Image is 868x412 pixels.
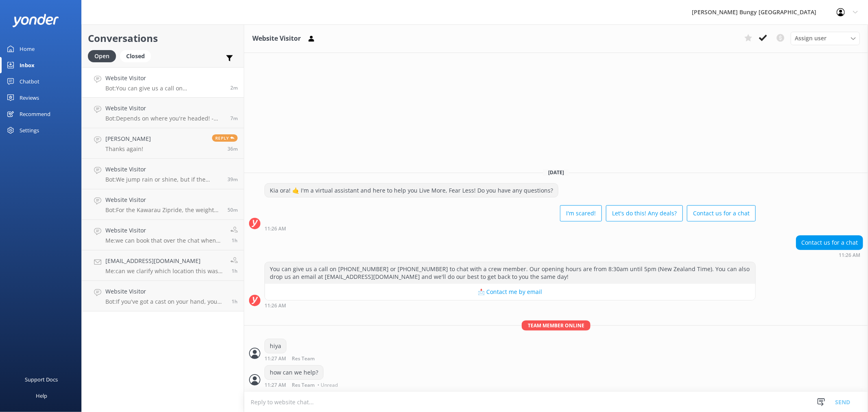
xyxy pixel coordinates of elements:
[105,267,224,275] p: Me: can we clarify which location this was at? Is this in [GEOGRAPHIC_DATA]?
[105,74,224,83] h4: Website Visitor
[105,237,224,244] p: Me: we can book that over the chat when you are ready
[265,355,341,362] div: Sep 20 2025 11:27am (UTC +12:00) Pacific/Auckland
[265,383,286,388] strong: 11:27 AM
[82,189,244,220] a: Website VisitorBot:For the Kawarau Zipride, the weight limit is between 30kg and 150kg, whether y...
[265,226,286,231] strong: 11:26 AM
[265,302,756,308] div: Sep 20 2025 11:26am (UTC +12:00) Pacific/Auckland
[292,356,315,362] span: Res Team
[105,226,224,235] h4: Website Visitor
[687,205,756,221] button: Contact us for a chat
[36,388,47,404] div: Help
[522,320,590,331] span: Team member online
[839,253,860,258] strong: 11:26 AM
[12,14,59,27] img: yonder-white-logo.png
[20,90,39,106] div: Reviews
[105,195,221,204] h4: Website Visitor
[105,176,221,183] p: Bot: We jump rain or shine, but if the wind's howling like a banshee, we might hit pause. Check o...
[227,206,238,213] span: Sep 20 2025 10:39am (UTC +12:00) Pacific/Auckland
[292,383,315,388] span: Res Team
[317,383,338,388] span: • Unread
[20,57,35,73] div: Inbox
[88,51,120,60] a: Open
[265,382,340,388] div: Sep 20 2025 11:27am (UTC +12:00) Pacific/Auckland
[791,32,860,45] div: Assign User
[105,145,151,153] p: Thanks again!
[82,67,244,98] a: Website VisitorBot:You can give us a call on [PHONE_NUMBER] or [PHONE_NUMBER] to chat with a crew...
[252,33,301,44] h3: Website Visitor
[796,252,863,258] div: Sep 20 2025 11:26am (UTC +12:00) Pacific/Auckland
[105,206,221,214] p: Bot: For the Kawarau Zipride, the weight limit is between 30kg and 150kg, whether you're flying s...
[88,31,238,46] h2: Conversations
[105,298,225,305] p: Bot: If you've got a cast on your hand, you might still be able to jump depending on the location...
[105,256,224,265] h4: [EMAIL_ADDRESS][DOMAIN_NAME]
[212,134,238,142] span: Reply
[232,298,238,305] span: Sep 20 2025 09:52am (UTC +12:00) Pacific/Auckland
[120,50,151,62] div: Closed
[227,145,238,152] span: Sep 20 2025 10:52am (UTC +12:00) Pacific/Auckland
[230,115,238,122] span: Sep 20 2025 11:21am (UTC +12:00) Pacific/Auckland
[25,371,58,388] div: Support Docs
[232,267,238,274] span: Sep 20 2025 09:53am (UTC +12:00) Pacific/Auckland
[560,205,602,221] button: I'm scared!
[82,159,244,189] a: Website VisitorBot:We jump rain or shine, but if the wind's howling like a banshee, we might hit ...
[105,85,224,92] p: Bot: You can give us a call on [PHONE_NUMBER] or [PHONE_NUMBER] to chat with a crew member. Our o...
[265,339,286,353] div: hiya
[82,128,244,159] a: [PERSON_NAME]Thanks again!Reply36m
[227,176,238,183] span: Sep 20 2025 10:49am (UTC +12:00) Pacific/Auckland
[20,73,39,90] div: Chatbot
[543,169,569,176] span: [DATE]
[265,284,755,300] button: 📩 Contact me by email
[265,366,323,379] div: how can we help?
[265,184,558,197] div: Kia ora! 🤙 I'm a virtual assistant and here to help you Live More, Fear Less! Do you have any que...
[105,134,151,143] h4: [PERSON_NAME]
[82,98,244,128] a: Website VisitorBot:Depends on where you're headed! - [GEOGRAPHIC_DATA]: [STREET_ADDRESS]. - [GEOG...
[105,115,224,122] p: Bot: Depends on where you're headed! - [GEOGRAPHIC_DATA]: [STREET_ADDRESS]. - [GEOGRAPHIC_DATA]: ...
[795,34,826,43] span: Assign user
[796,236,863,250] div: Contact us for a chat
[20,41,35,57] div: Home
[82,250,244,281] a: [EMAIL_ADDRESS][DOMAIN_NAME]Me:can we clarify which location this was at? Is this in [GEOGRAPHIC_...
[265,303,286,308] strong: 11:26 AM
[606,205,683,221] button: Let's do this! Any deals?
[265,226,756,231] div: Sep 20 2025 11:26am (UTC +12:00) Pacific/Auckland
[88,50,116,62] div: Open
[265,262,755,284] div: You can give us a call on [PHONE_NUMBER] or [PHONE_NUMBER] to chat with a crew member. Our openin...
[20,106,50,122] div: Recommend
[230,84,238,91] span: Sep 20 2025 11:26am (UTC +12:00) Pacific/Auckland
[265,356,286,362] strong: 11:27 AM
[82,281,244,311] a: Website VisitorBot:If you've got a cast on your hand, you might still be able to jump depending o...
[232,237,238,244] span: Sep 20 2025 10:19am (UTC +12:00) Pacific/Auckland
[120,51,155,60] a: Closed
[82,220,244,250] a: Website VisitorMe:we can book that over the chat when you are ready1h
[20,122,39,138] div: Settings
[105,287,225,296] h4: Website Visitor
[105,104,224,113] h4: Website Visitor
[105,165,221,174] h4: Website Visitor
